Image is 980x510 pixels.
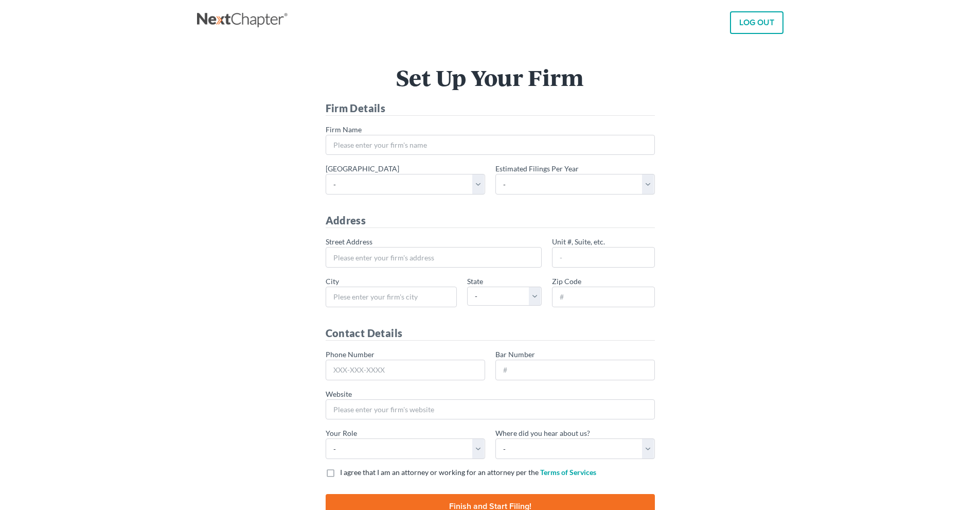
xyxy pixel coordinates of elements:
label: Estimated Filings Per Year [495,163,579,174]
label: State [467,276,483,287]
label: Bar Number [495,349,535,360]
h4: Contact Details [326,326,655,341]
label: [GEOGRAPHIC_DATA] [326,163,399,174]
input: XXX-XXX-XXXX [326,360,485,380]
h4: Address [326,213,655,228]
label: Your Role [326,428,357,438]
label: Firm Name [326,124,362,135]
input: Please enter your firm's name [326,135,655,155]
input: # [495,360,655,380]
a: LOG OUT [730,11,783,34]
h1: Set Up Your Firm [207,66,773,89]
label: Where did you hear about us? [495,428,590,438]
label: Phone Number [326,349,375,360]
a: Terms of Services [540,468,596,477]
label: Website [326,389,352,399]
label: City [326,276,339,287]
input: Please enter your firm's address [326,247,542,268]
label: Zip Code [552,276,581,287]
span: I agree that I am an attorney or working for an attorney per the [340,468,539,477]
input: Please enter your firm's website [326,399,655,420]
label: Street Address [326,236,372,247]
label: Unit #, Suite, etc. [552,236,605,247]
input: Plese enter your firm's city [326,287,457,307]
h4: Firm Details [326,101,655,116]
input: # [552,287,655,307]
input: - [552,247,655,268]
